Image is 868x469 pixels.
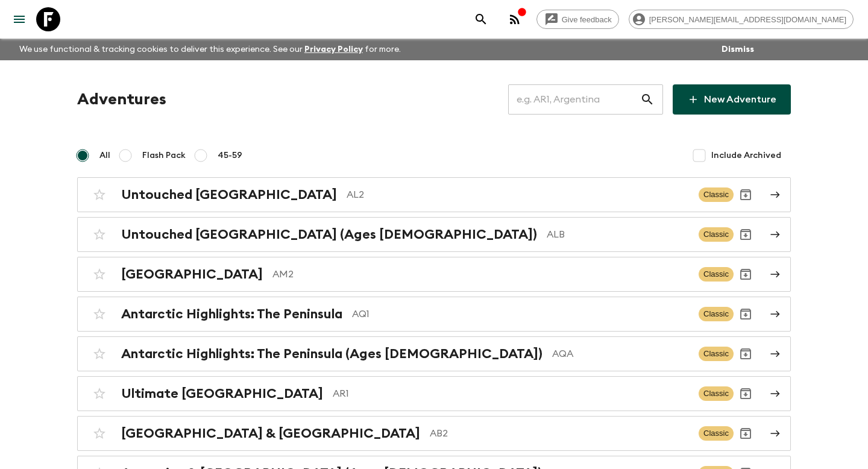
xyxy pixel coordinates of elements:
[734,342,758,366] button: Archive
[643,15,853,24] span: [PERSON_NAME][EMAIL_ADDRESS][DOMAIN_NAME]
[77,177,791,212] a: Untouched [GEOGRAPHIC_DATA]AL2ClassicArchive
[121,386,323,401] h2: Ultimate [GEOGRAPHIC_DATA]
[121,346,542,362] h2: Antarctic Highlights: The Peninsula (Ages [DEMOGRAPHIC_DATA])
[272,267,689,282] p: AM2
[552,347,689,361] p: AQA
[77,376,791,411] a: Ultimate [GEOGRAPHIC_DATA]AR1ClassicArchive
[734,421,758,445] button: Archive
[508,83,640,116] input: e.g. AR1, Argentina
[14,39,406,60] p: We use functional & tracking cookies to deliver this experience. See our for more.
[699,347,734,361] span: Classic
[699,227,734,242] span: Classic
[699,386,734,401] span: Classic
[77,416,791,451] a: [GEOGRAPHIC_DATA] & [GEOGRAPHIC_DATA]AB2ClassicArchive
[333,386,689,401] p: AR1
[734,262,758,286] button: Archive
[629,10,854,29] div: [PERSON_NAME][EMAIL_ADDRESS][DOMAIN_NAME]
[304,45,363,54] a: Privacy Policy
[430,426,689,441] p: AB2
[77,297,791,332] a: Antarctic Highlights: The PeninsulaAQ1ClassicArchive
[699,267,734,282] span: Classic
[719,41,757,58] button: Dismiss
[77,217,791,252] a: Untouched [GEOGRAPHIC_DATA] (Ages [DEMOGRAPHIC_DATA])ALBClassicArchive
[218,150,242,162] span: 45-59
[77,257,791,292] a: [GEOGRAPHIC_DATA]AM2ClassicArchive
[734,222,758,247] button: Archive
[536,10,619,29] a: Give feedback
[99,150,110,162] span: All
[547,227,689,242] p: ALB
[734,382,758,406] button: Archive
[469,7,493,31] button: search adventures
[734,183,758,207] button: Archive
[121,426,420,441] h2: [GEOGRAPHIC_DATA] & [GEOGRAPHIC_DATA]
[711,150,781,162] span: Include Archived
[352,307,689,321] p: AQ1
[347,187,689,202] p: AL2
[121,187,337,203] h2: Untouched [GEOGRAPHIC_DATA]
[77,336,791,371] a: Antarctic Highlights: The Peninsula (Ages [DEMOGRAPHIC_DATA])AQAClassicArchive
[7,7,31,31] button: menu
[77,87,166,112] h1: Adventures
[673,84,791,115] a: New Adventure
[699,426,734,441] span: Classic
[121,227,537,242] h2: Untouched [GEOGRAPHIC_DATA] (Ages [DEMOGRAPHIC_DATA])
[699,187,734,202] span: Classic
[142,150,186,162] span: Flash Pack
[121,306,342,322] h2: Antarctic Highlights: The Peninsula
[555,15,618,24] span: Give feedback
[699,307,734,321] span: Classic
[734,302,758,326] button: Archive
[121,266,263,282] h2: [GEOGRAPHIC_DATA]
